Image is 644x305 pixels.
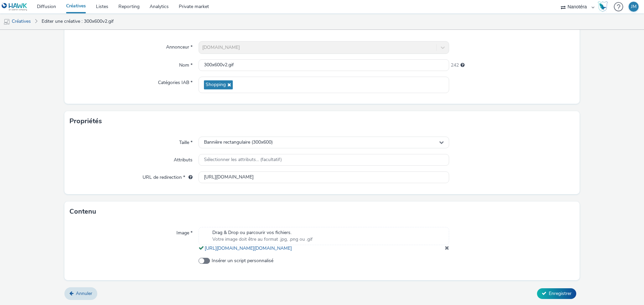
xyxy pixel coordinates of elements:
[451,62,459,69] span: 242
[206,82,226,88] span: Shopping
[3,18,10,25] img: mobile
[199,171,449,183] input: url...
[204,140,273,145] span: Bannière rectangulaire (300x600)
[140,171,195,181] label: URL de redirection *
[163,41,195,51] label: Annonceur *
[598,1,610,12] a: Hawk Academy
[212,236,313,243] span: Votre image doit être au format .jpg, .png ou .gif
[155,77,195,86] label: Catégories IAB *
[174,227,195,236] label: Image *
[205,245,294,251] a: [URL][DOMAIN_NAME][DOMAIN_NAME]
[204,157,282,163] span: Sélectionner les attributs... (facultatif)
[2,3,28,11] img: undefined Logo
[598,1,608,12] img: Hawk Academy
[69,207,96,217] h3: Contenu
[185,174,193,181] div: L'URL de redirection sera utilisée comme URL de validation avec certains SSP et ce sera l'URL de ...
[199,59,449,71] input: Nom
[212,257,273,264] span: Insérer un script personnalisé
[69,116,102,126] h3: Propriétés
[64,287,97,300] a: Annuler
[176,137,195,146] label: Taille *
[76,290,92,297] span: Annuler
[171,154,195,163] label: Attributs
[549,290,572,297] span: Enregistrer
[212,229,313,236] span: Drag & Drop ou parcourir vos fichiers.
[631,2,637,12] div: JM
[176,59,195,69] label: Nom *
[461,62,465,69] div: 255 caractères maximum
[537,288,576,299] button: Enregistrer
[38,13,117,29] a: Editer une créative : 300x600v2.gif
